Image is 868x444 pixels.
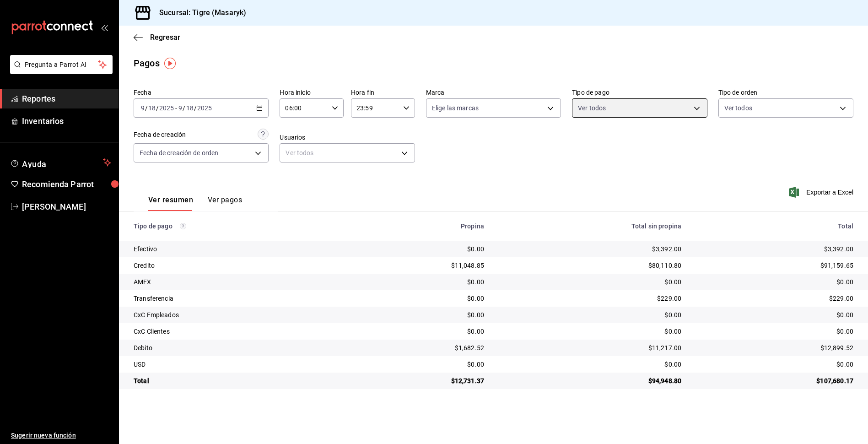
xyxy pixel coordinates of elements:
[572,89,707,96] label: Tipo de pago
[194,104,197,112] span: /
[696,310,853,319] div: $0.00
[280,134,415,141] label: Usuarios
[134,360,339,369] div: USD
[134,244,339,254] div: Efectivo
[718,89,853,96] label: Tipo de orden
[353,360,484,369] div: $0.00
[353,327,484,336] div: $0.00
[696,376,853,385] div: $107,680.17
[22,178,111,190] span: Recomienda Parrot
[499,277,681,287] div: $0.00
[180,223,186,229] svg: Los pagos realizados con Pay y otras terminales son montos brutos.
[499,244,681,254] div: $3,392.00
[353,277,484,287] div: $0.00
[140,104,145,112] input: --
[696,327,853,336] div: $0.00
[791,187,853,198] button: Exportar a Excel
[156,104,159,112] span: /
[696,261,853,270] div: $91,159.65
[499,376,681,385] div: $94,948.80
[101,24,108,31] button: open_drawer_menu
[164,58,176,69] img: Tooltip marker
[353,222,484,230] div: Propina
[499,310,681,319] div: $0.00
[22,92,111,105] span: Reportes
[499,327,681,336] div: $0.00
[134,294,339,303] div: Transferencia
[134,327,339,336] div: CxC Clientes
[22,115,111,127] span: Inventarios
[178,104,183,112] input: --
[280,89,344,96] label: Hora inicio
[208,195,242,211] button: Ver pagos
[6,66,113,76] a: Pregunta a Parrot AI
[22,157,99,168] span: Ayuda
[134,56,160,70] div: Pagos
[353,294,484,303] div: $0.00
[353,310,484,319] div: $0.00
[134,89,269,96] label: Fecha
[186,104,194,112] input: --
[152,7,246,18] h3: Sucursal: Tigre (Masaryk)
[25,60,98,70] span: Pregunta a Parrot AI
[353,343,484,352] div: $1,682.52
[10,55,113,74] button: Pregunta a Parrot AI
[696,294,853,303] div: $229.00
[499,294,681,303] div: $229.00
[426,89,561,96] label: Marca
[148,195,193,211] button: Ver resumen
[159,104,174,112] input: ----
[696,343,853,352] div: $12,899.52
[696,360,853,369] div: $0.00
[696,244,853,254] div: $3,392.00
[134,222,339,230] div: Tipo de pago
[134,261,339,270] div: Credito
[432,103,479,113] span: Elige las marcas
[197,104,212,112] input: ----
[134,130,186,140] div: Fecha de creación
[353,261,484,270] div: $11,048.85
[140,148,218,157] span: Fecha de creación de orden
[499,343,681,352] div: $11,217.00
[353,244,484,254] div: $0.00
[150,33,180,42] span: Regresar
[499,261,681,270] div: $80,110.80
[499,222,681,230] div: Total sin propina
[134,376,339,385] div: Total
[499,360,681,369] div: $0.00
[724,103,752,113] span: Ver todos
[134,33,180,42] button: Regresar
[11,431,111,440] span: Sugerir nueva función
[280,143,415,162] div: Ver todos
[145,104,148,112] span: /
[175,104,177,112] span: -
[183,104,185,112] span: /
[148,104,156,112] input: --
[134,310,339,319] div: CxC Empleados
[696,222,853,230] div: Total
[353,376,484,385] div: $12,731.37
[351,89,415,96] label: Hora fin
[22,200,111,213] span: [PERSON_NAME]
[578,103,606,113] span: Ver todos
[148,195,242,211] div: navigation tabs
[134,277,339,287] div: AMEX
[696,277,853,287] div: $0.00
[134,343,339,352] div: Debito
